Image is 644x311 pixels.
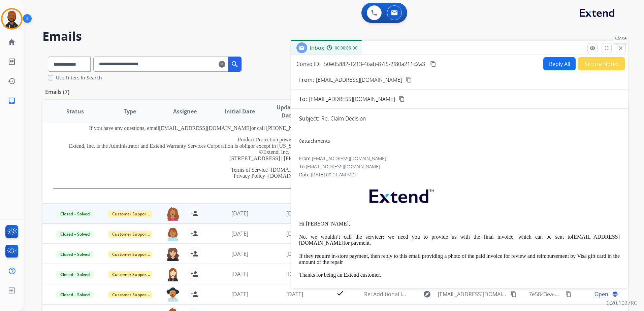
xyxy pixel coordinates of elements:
[166,247,180,261] img: agent-avatar
[321,114,366,123] p: Re: Claim Decision
[56,271,94,278] span: Closed – Solved
[219,60,225,68] mat-icon: clear
[2,9,21,28] img: avatar
[336,289,344,297] mat-icon: check
[108,291,152,298] span: Customer Support
[268,173,327,179] a: [DOMAIN_NAME][URL]
[299,155,620,162] div: From:
[231,230,248,237] span: [DATE]
[108,271,152,278] span: Customer Support
[296,60,321,68] p: Convo ID:
[42,88,72,96] p: Emails (7)
[312,155,386,162] span: [EMAIL_ADDRESS][DOMAIN_NAME]
[604,45,610,51] mat-icon: fullscreen
[173,107,197,115] span: Assignee
[53,137,507,162] p: Product Protection powered by Extend. Extend, Inc. is the Administrator and Extend Warranty Servi...
[231,60,239,68] mat-icon: search
[231,250,248,257] span: [DATE]
[56,210,94,217] span: Closed – Solved
[231,210,248,217] span: [DATE]
[399,96,405,102] mat-icon: content_copy
[190,250,198,258] mat-icon: person_add
[159,125,251,131] a: [EMAIL_ADDRESS][DOMAIN_NAME]
[299,163,620,170] div: To:
[543,57,576,70] button: Reply All
[616,43,626,53] button: Close
[56,291,94,298] span: Closed – Solved
[311,171,357,178] span: [DATE] 09:11 AM MDT
[589,45,595,51] mat-icon: remove_red_eye
[231,290,248,298] span: [DATE]
[190,209,198,217] mat-icon: person_add
[42,30,628,43] h2: Emails
[8,58,16,66] mat-icon: list_alt
[166,207,180,221] img: agent-avatar
[8,97,16,105] mat-icon: inbox
[299,114,319,123] p: Subject:
[166,287,180,302] img: agent-avatar
[286,230,303,237] span: [DATE]
[56,74,102,81] label: Use Filters In Search
[299,171,620,178] div: Date:
[108,210,152,217] span: Customer Support
[299,138,302,144] span: 0
[190,230,198,238] mat-icon: person_add
[286,290,303,298] span: [DATE]
[299,234,620,246] strong: [EMAIL_ADDRESS][DOMAIN_NAME]
[273,103,303,119] span: Updated Date
[190,270,198,278] mat-icon: person_add
[108,231,152,238] span: Customer Support
[430,61,436,67] mat-icon: content_copy
[310,44,324,51] span: Inbox
[166,267,180,281] img: agent-avatar
[364,290,452,298] span: Re: Additional Information Needed
[56,231,94,238] span: Closed – Solved
[361,181,441,208] img: extend.png
[438,290,507,298] span: [EMAIL_ADDRESS][DOMAIN_NAME]
[529,290,631,298] span: 7e5843ea-565d-45b7-b08b-478f4a9e7f1e
[190,290,198,298] mat-icon: person_add
[578,57,625,70] button: Secure Notes
[423,290,431,298] mat-icon: explore
[511,291,517,297] mat-icon: content_copy
[299,76,314,84] p: From:
[56,251,94,258] span: Closed – Solved
[286,270,303,278] span: [DATE]
[309,95,395,103] span: [EMAIL_ADDRESS][DOMAIN_NAME]
[316,76,402,84] p: [EMAIL_ADDRESS][DOMAIN_NAME]
[299,138,330,144] div: attachments
[612,291,618,297] mat-icon: language
[594,290,608,298] span: Open
[299,234,620,246] p: No, we wouldn’t call the servicer; we need you to provide us with the final invoice, which can be...
[231,270,248,278] span: [DATE]
[166,227,180,241] img: agent-avatar
[271,167,329,173] a: [DOMAIN_NAME][URL]
[324,60,425,68] span: 50e05882-1213-46ab-87f5-2f80a211c2a3
[124,107,136,115] span: Type
[335,45,351,51] span: 00:00:06
[299,221,620,227] p: Hi [PERSON_NAME],
[53,167,507,179] p: Terms of Service - Privacy Policy -
[286,210,303,217] span: [DATE]
[66,107,84,115] span: Status
[566,291,572,297] mat-icon: content_copy
[225,107,255,115] span: Initial Date
[618,45,624,51] mat-icon: close
[299,95,307,103] p: To:
[8,38,16,46] mat-icon: home
[613,33,629,43] p: Close
[299,272,620,278] p: Thanks for being an Extend customer.
[286,250,303,257] span: [DATE]
[53,125,507,131] p: If you have any questions, email or call [PHONE_NUMBER] [DATE]-[DATE], 9am-8pm EST and [DATE] & [...
[306,163,380,170] span: [EMAIL_ADDRESS][DOMAIN_NAME]
[607,299,637,307] p: 0.20.1027RC
[8,77,16,85] mat-icon: history
[108,251,152,258] span: Customer Support
[406,77,412,83] mat-icon: content_copy
[299,253,620,266] p: If they require in-store payment, then reply to this email providing a photo of the paid invoice ...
